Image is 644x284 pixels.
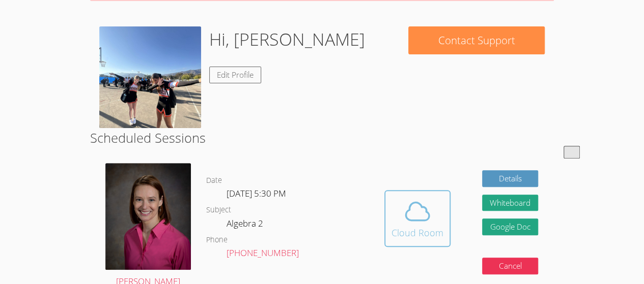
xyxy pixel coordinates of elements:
span: [DATE] 5:30 PM [227,187,286,199]
button: Cancel [482,258,538,274]
div: Cloud Room [391,226,443,240]
button: Cloud Room [384,190,451,247]
dt: Phone [206,234,228,246]
a: Details [482,170,538,187]
dt: Subject [206,204,231,216]
a: Google Doc [482,218,538,235]
img: Miller_Becky_headshot%20(3).jpg [105,163,191,270]
a: [PHONE_NUMBER] [227,247,299,259]
button: Whiteboard [482,195,538,211]
dt: Date [206,174,222,187]
dd: Algebra 2 [227,216,265,234]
